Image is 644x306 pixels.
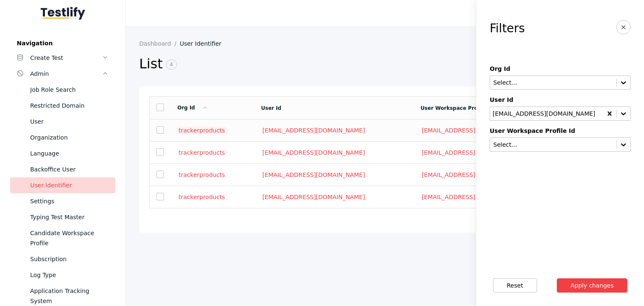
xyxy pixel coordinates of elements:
[30,85,109,95] div: Job Role Search
[177,149,226,156] a: trackerproducts
[30,101,109,111] div: Restricted Domain
[180,40,228,47] a: User Identifier
[30,69,102,79] div: Admin
[177,171,226,179] a: trackerproducts
[10,193,115,209] a: Settings
[493,278,537,293] button: Reset
[421,127,526,134] a: [EMAIL_ADDRESS][DOMAIN_NAME]
[261,105,281,111] a: User Id
[421,193,526,201] a: [EMAIL_ADDRESS][DOMAIN_NAME]
[10,177,115,193] a: User Identifier
[30,148,109,158] div: Language
[30,164,109,174] div: Backoffice User
[10,98,115,114] a: Restricted Domain
[10,130,115,145] a: Organization
[41,7,85,20] img: Testlify - Backoffice
[10,145,115,161] a: Language
[490,65,631,72] label: Org Id
[177,127,226,134] a: trackerproducts
[421,149,526,156] a: [EMAIL_ADDRESS][DOMAIN_NAME]
[30,286,109,306] div: Application Tracking System
[490,96,631,103] label: User Id
[30,132,109,143] div: Organization
[30,212,109,222] div: Typing Test Master
[30,53,102,63] div: Create Test
[166,60,177,70] span: 4
[30,254,109,264] div: Subscription
[10,251,115,267] a: Subscription
[10,267,115,283] a: Log Type
[30,228,109,248] div: Candidate Workspace Profile
[490,127,631,134] label: User Workspace Profile Id
[490,22,525,35] h3: Filters
[30,196,109,206] div: Settings
[10,82,115,98] a: Job Role Search
[10,114,115,130] a: User
[557,278,628,293] button: Apply changes
[10,225,115,251] a: Candidate Workspace Profile
[30,180,109,190] div: User Identifier
[10,209,115,225] a: Typing Test Master
[139,40,180,47] a: Dashboard
[177,105,208,111] a: Org Id
[421,105,494,111] a: User Workspace Profile Id
[30,117,109,127] div: User
[10,161,115,177] a: Backoffice User
[139,55,568,73] h2: List
[261,127,366,134] a: [EMAIL_ADDRESS][DOMAIN_NAME]
[421,171,526,179] a: [EMAIL_ADDRESS][DOMAIN_NAME]
[10,40,115,47] label: Navigation
[30,270,109,280] div: Log Type
[261,149,366,156] a: [EMAIL_ADDRESS][DOMAIN_NAME]
[261,171,366,179] a: [EMAIL_ADDRESS][DOMAIN_NAME]
[261,193,366,201] a: [EMAIL_ADDRESS][DOMAIN_NAME]
[177,193,226,201] a: trackerproducts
